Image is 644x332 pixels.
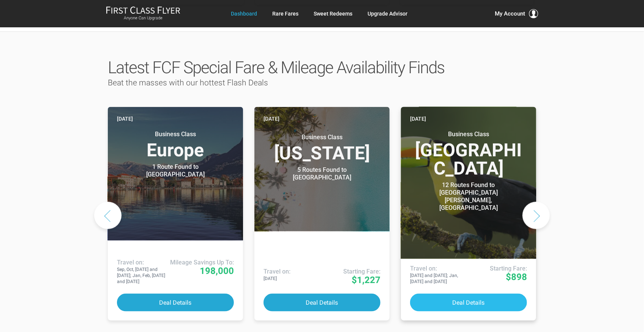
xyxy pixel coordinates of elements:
a: First Class FlyerAnyone Can Upgrade [106,6,180,21]
a: Rare Fares [272,7,298,20]
a: Upgrade Advisor [368,7,407,20]
time: [DATE] [264,115,279,123]
a: [DATE] Business ClassEurope 1 Route Found to [GEOGRAPHIC_DATA] Use These Miles / Points: Travel o... [108,107,243,321]
button: Deal Details [264,294,380,312]
button: Next slide [522,202,550,229]
button: Deal Details [117,294,234,312]
div: 5 Routes Found to [GEOGRAPHIC_DATA] [275,166,369,181]
span: Beat the masses with our hottest Flash Deals [108,78,268,87]
button: Deal Details [410,294,527,312]
small: Business Class [421,131,516,138]
span: My Account [495,9,525,18]
button: Previous slide [94,202,122,229]
time: [DATE] [410,115,426,123]
div: 1 Route Found to [GEOGRAPHIC_DATA] [128,163,223,178]
time: [DATE] [117,115,133,123]
small: Business Class [275,134,369,141]
a: Sweet Redeems [314,7,352,20]
span: Latest FCF Special Fare & Mileage Availability Finds [108,58,444,77]
a: [DATE] Business Class[US_STATE] 5 Routes Found to [GEOGRAPHIC_DATA] Airlines offering special far... [254,107,390,321]
h3: [US_STATE] [264,134,380,162]
h3: [GEOGRAPHIC_DATA] [410,131,527,178]
button: My Account [495,9,538,18]
small: Business Class [128,131,223,138]
a: [DATE] Business Class[GEOGRAPHIC_DATA] 12 Routes Found to [GEOGRAPHIC_DATA][PERSON_NAME], [GEOGRA... [401,107,536,321]
img: First Class Flyer [106,6,180,14]
h3: Europe [117,131,234,159]
a: Dashboard [231,7,257,20]
small: Anyone Can Upgrade [106,16,180,21]
div: 12 Routes Found to [GEOGRAPHIC_DATA][PERSON_NAME], [GEOGRAPHIC_DATA] [421,181,516,212]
